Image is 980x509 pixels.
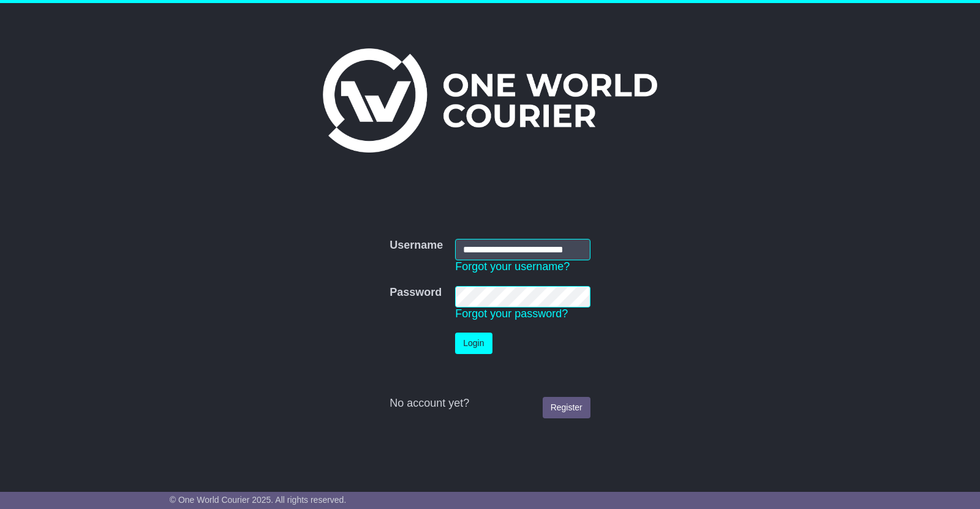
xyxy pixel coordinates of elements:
a: Register [543,397,590,418]
label: Password [390,286,442,300]
label: Username [390,239,443,252]
a: Forgot your password? [455,307,568,320]
span: © One World Courier 2025. All rights reserved. [170,495,347,505]
a: Forgot your username? [455,260,570,273]
div: No account yet? [390,397,590,410]
button: Login [455,333,492,354]
img: One World [323,48,657,153]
